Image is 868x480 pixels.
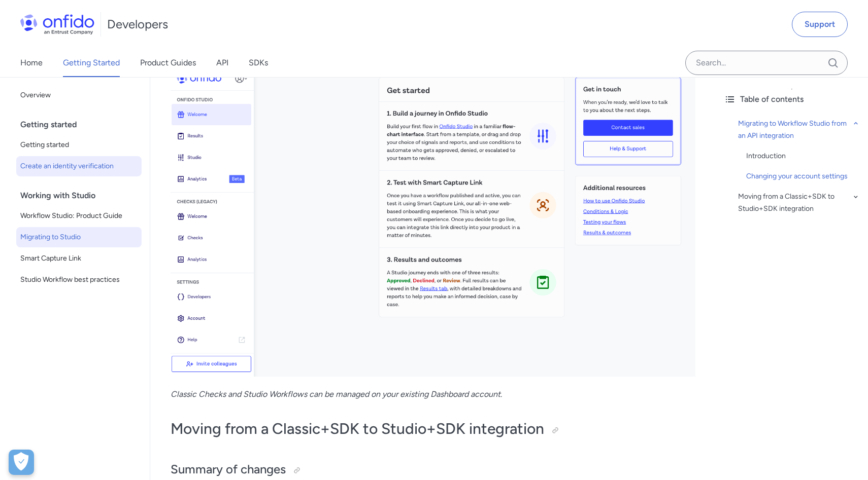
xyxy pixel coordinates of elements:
a: Getting started [16,135,142,155]
div: Table of contents [724,93,860,105]
a: Smart Capture Link [16,248,142,269]
span: Overview [20,89,138,101]
span: Getting started [20,139,138,151]
div: Working with Studio [20,186,146,206]
span: Smart Capture Link [20,252,138,265]
span: Migrating to Studio [20,231,138,243]
a: Moving from a Classic+SDK to Studio+SDK integration [738,191,860,215]
a: Overview [16,85,142,105]
a: Migrating to Workflow Studio from an API integration [738,118,860,142]
a: Getting Started [63,49,120,77]
a: Product Guides [140,49,196,77]
img: Onfido Logo [20,14,94,34]
a: Workflow Studio: Product Guide [16,206,142,226]
a: Create an identity verification [16,156,142,176]
input: Onfido search input field [685,51,848,75]
span: Studio Workflow best practices [20,274,138,286]
p: . [171,388,695,400]
div: Preferenze cookie [9,450,34,475]
em: Classic Checks and Studio Workflows can be managed on your existing Dashboard account [171,389,500,399]
a: Introduction [746,150,860,162]
a: Migrating to Studio [16,227,142,247]
img: Studio and Classic on Dashboard [171,67,695,377]
span: Workflow Studio: Product Guide [20,210,138,222]
a: API [216,49,228,77]
button: Apri preferenze [9,450,34,475]
a: Support [792,12,848,37]
a: Home [20,49,43,77]
h1: Moving from a Classic+SDK to Studio+SDK integration [171,419,695,439]
span: Create an identity verification [20,160,138,172]
a: SDKs [249,49,268,77]
a: Changing your account settings [746,170,860,182]
h1: Developers [107,16,168,32]
div: Getting started [20,115,146,135]
h2: Summary of changes [171,461,695,478]
a: Studio Workflow best practices [16,270,142,290]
